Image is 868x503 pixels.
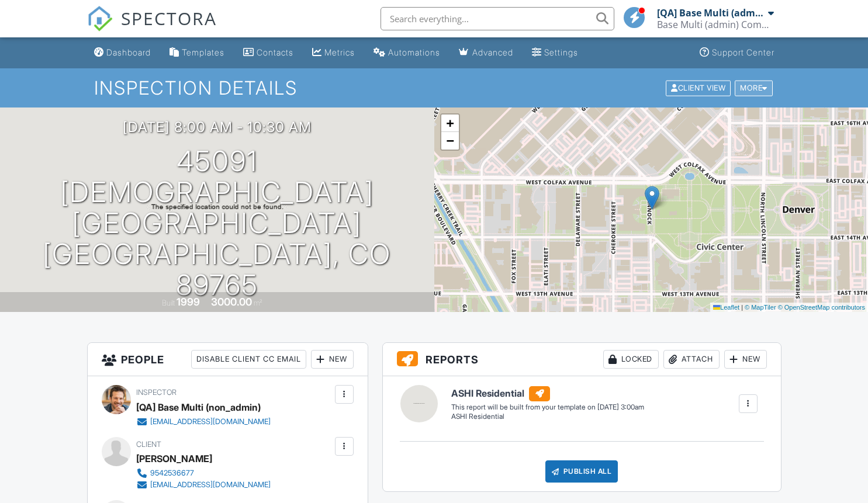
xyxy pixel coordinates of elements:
span: Client [136,440,161,449]
div: 9542536677 [150,469,194,478]
a: Automations (Basic) [369,42,445,64]
div: Templates [182,47,224,57]
a: Contacts [238,42,298,64]
h1: Inspection Details [94,78,773,98]
a: © MapTiler [745,304,776,311]
div: Attach [663,350,720,369]
div: ASHI Residential [451,412,644,422]
a: [EMAIL_ADDRESS][DOMAIN_NAME] [136,416,271,428]
div: Contacts [257,47,293,57]
div: Advanced [472,47,513,57]
img: Marker [645,186,659,210]
a: Client View [665,83,734,92]
h1: 45091 [DEMOGRAPHIC_DATA][GEOGRAPHIC_DATA] [GEOGRAPHIC_DATA], CO 89765 [19,146,416,300]
div: Publish All [545,460,618,483]
h3: [DATE] 8:00 am - 10:30 am [123,119,312,135]
a: Zoom out [441,132,459,150]
a: [EMAIL_ADDRESS][DOMAIN_NAME] [136,479,271,491]
span: SPECTORA [121,6,217,30]
div: Client View [666,80,731,96]
a: Templates [165,42,229,64]
img: The Best Home Inspection Software - Spectora [87,6,113,32]
a: Support Center [695,42,779,64]
div: [EMAIL_ADDRESS][DOMAIN_NAME] [150,417,271,426]
div: Settings [544,47,578,57]
div: More [735,80,773,96]
a: 9542536677 [136,467,271,479]
div: This report will be built from your template on [DATE] 3:00am [451,403,644,412]
div: [QA] Base Multi (admin) [657,7,765,19]
a: © OpenStreetMap contributors [778,304,865,311]
div: Base Multi (admin) Company [657,19,774,30]
span: Inspector [136,388,177,397]
a: Leaflet [713,304,739,311]
div: Disable Client CC Email [191,350,306,369]
a: Metrics [307,42,359,64]
div: [QA] Base Multi (non_admin) [136,398,261,416]
span: + [446,116,454,130]
a: SPECTORA [87,16,217,40]
div: New [311,350,354,369]
div: Support Center [712,47,774,57]
div: 3000.00 [211,296,252,308]
span: m² [254,299,262,307]
h6: ASHI Residential [451,386,644,401]
h3: Reports [383,343,781,376]
div: Locked [603,350,659,369]
div: 1999 [177,296,200,308]
span: | [741,304,743,311]
a: Dashboard [89,42,155,64]
div: New [724,350,767,369]
div: [EMAIL_ADDRESS][DOMAIN_NAME] [150,480,271,490]
span: Built [162,299,175,307]
span: − [446,133,454,148]
a: Settings [527,42,583,64]
input: Search everything... [381,7,614,30]
div: Automations [388,47,440,57]
div: [PERSON_NAME] [136,450,212,467]
h3: People [88,343,368,376]
a: Advanced [454,42,518,64]
a: Zoom in [441,115,459,132]
div: Metrics [324,47,355,57]
div: Dashboard [106,47,151,57]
